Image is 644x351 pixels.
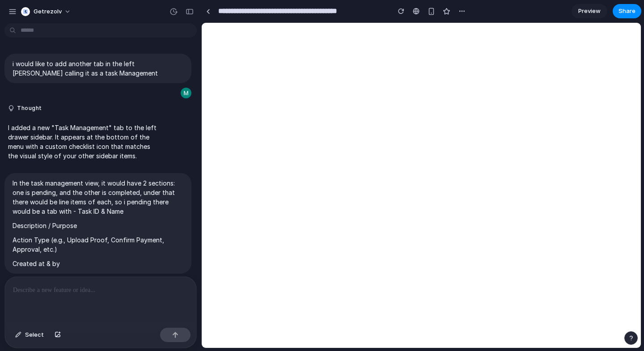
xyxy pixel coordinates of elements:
p: Created at & by [13,259,183,268]
span: Preview [578,7,601,16]
button: Share [613,4,641,18]
a: Preview [572,4,607,18]
p: Action Type (e.g., Upload Proof, Confirm Payment, Approval, etc.) [13,235,183,254]
p: I added a new "Task Management" tab to the left drawer sidebar. It appears at the bottom of the m... [8,123,157,161]
p: i would like to add another tab in the left [PERSON_NAME] calling it as a task Management [13,59,183,78]
span: Select [25,330,44,339]
button: Select [11,328,48,342]
span: Share [619,7,636,16]
button: getrezolv [17,4,76,19]
span: getrezolv [34,7,62,16]
p: Description / Purpose [13,221,183,230]
p: In the task management view, it would have 2 sections: one is pending, and the other is completed... [13,178,183,216]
